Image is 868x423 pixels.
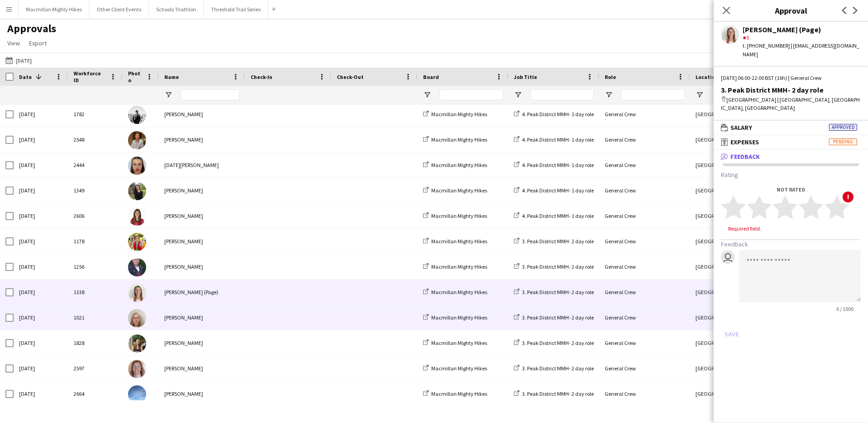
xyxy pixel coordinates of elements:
[431,390,487,397] span: Macmillan Mighty Hikes
[514,136,594,143] a: 4. Peak District MMH- 1 day role
[431,162,487,168] span: Macmillan Mighty Hikes
[159,203,245,228] div: [PERSON_NAME]
[721,74,861,82] div: [DATE] 06:00-22:00 BST (16h) | General Crew
[690,381,781,406] div: [GEOGRAPHIC_DATA]
[337,74,364,80] span: Check-Out
[522,212,594,219] span: 4. Peak District MMH- 1 day role
[423,136,487,143] a: Macmillan Mighty Hikes
[690,280,781,305] div: [GEOGRAPHIC_DATA]
[514,91,522,99] button: Open Filter Menu
[149,0,204,18] button: Schools Triathlon
[599,229,690,254] div: General Crew
[605,74,616,80] span: Role
[423,187,487,194] a: Macmillan Mighty Hikes
[128,360,146,378] img: Dan Swaffield
[68,127,123,152] div: 2548
[431,263,487,270] span: Macmillan Mighty Hikes
[68,381,123,406] div: 2664
[690,356,781,381] div: [GEOGRAPHIC_DATA]
[743,25,861,34] div: [PERSON_NAME] (Page)
[159,381,245,406] div: [PERSON_NAME]
[431,238,487,245] span: Macmillan Mighty Hikes
[14,229,68,254] div: [DATE]
[128,157,146,175] img: Lucia Hart
[14,152,68,177] div: [DATE]
[164,91,173,99] button: Open Filter Menu
[599,254,690,279] div: General Crew
[14,381,68,406] div: [DATE]
[431,212,487,219] span: Macmillan Mighty Hikes
[128,258,146,276] img: Hugh Evans
[431,339,487,346] span: Macmillan Mighty Hikes
[522,390,594,397] span: 3. Peak District MMH- 2 day role
[599,356,690,381] div: General Crew
[159,356,245,381] div: [PERSON_NAME]
[514,187,594,194] a: 4. Peak District MMH- 1 day role
[439,89,503,100] input: Board Filter Input
[431,314,487,321] span: Macmillan Mighty Hikes
[423,263,487,270] a: Macmillan Mighty Hikes
[4,37,24,49] a: View
[530,89,594,100] input: Job Title Filter Input
[159,127,245,152] div: [PERSON_NAME]
[599,203,690,228] div: General Crew
[690,152,781,177] div: [GEOGRAPHIC_DATA]
[159,229,245,254] div: [PERSON_NAME]
[714,150,868,163] mat-expansion-panel-header: Feedback
[599,178,690,203] div: General Crew
[743,42,861,58] div: t. [PHONE_NUMBER] | [EMAIL_ADDRESS][DOMAIN_NAME]
[7,39,20,47] span: View
[68,305,123,330] div: 1021
[423,365,487,372] a: Macmillan Mighty Hikes
[14,356,68,381] div: [DATE]
[514,111,594,118] a: 4. Peak District MMH- 1 day role
[128,334,146,353] img: Mary Moss
[204,0,268,18] button: Threshold Trail Series
[159,102,245,127] div: [PERSON_NAME]
[690,203,781,228] div: [GEOGRAPHIC_DATA]
[423,111,487,118] a: Macmillan Mighty Hikes
[514,390,594,397] a: 3. Peak District MMH- 2 day role
[19,0,89,18] button: Macmillan Mighty Hikes
[743,34,861,42] div: 5
[423,212,487,219] a: Macmillan Mighty Hikes
[68,356,123,381] div: 2597
[522,111,594,118] span: 4. Peak District MMH- 1 day role
[690,229,781,254] div: [GEOGRAPHIC_DATA]
[599,381,690,406] div: General Crew
[695,74,718,80] span: Location
[128,106,146,124] img: ganapathivelan Chandramanohar
[68,330,123,355] div: 1828
[423,289,487,295] a: Macmillan Mighty Hikes
[423,339,487,346] a: Macmillan Mighty Hikes
[68,152,123,177] div: 2444
[128,182,146,200] img: sharvani sampat
[514,314,594,321] a: 3. Peak District MMH- 2 day role
[522,314,594,321] span: 3. Peak District MMH- 2 day role
[714,163,868,349] div: Feedback
[522,365,594,372] span: 3. Peak District MMH- 2 day role
[514,238,594,245] a: 3. Peak District MMH- 2 day role
[514,162,594,168] a: 4. Peak District MMH- 1 day role
[522,187,594,194] span: 4. Peak District MMH- 1 day role
[74,70,106,84] span: Workforce ID
[159,152,245,177] div: [DATE][PERSON_NAME]
[68,178,123,203] div: 1349
[621,89,685,100] input: Role Filter Input
[159,178,245,203] div: [PERSON_NAME]
[423,162,487,168] a: Macmillan Mighty Hikes
[431,111,487,118] span: Macmillan Mighty Hikes
[181,89,240,100] input: Name Filter Input
[730,152,760,161] span: Feedback
[829,305,861,312] span: 0 / 1000
[159,330,245,355] div: [PERSON_NAME]
[128,284,146,302] img: Alice Paul (Page)
[423,390,487,397] a: Macmillan Mighty Hikes
[68,280,123,305] div: 1338
[690,127,781,152] div: [GEOGRAPHIC_DATA]
[128,70,143,84] span: Photo
[522,136,594,143] span: 4. Peak District MMH- 1 day role
[14,254,68,279] div: [DATE]
[14,280,68,305] div: [DATE]
[522,339,594,346] span: 3. Peak District MMH- 2 day role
